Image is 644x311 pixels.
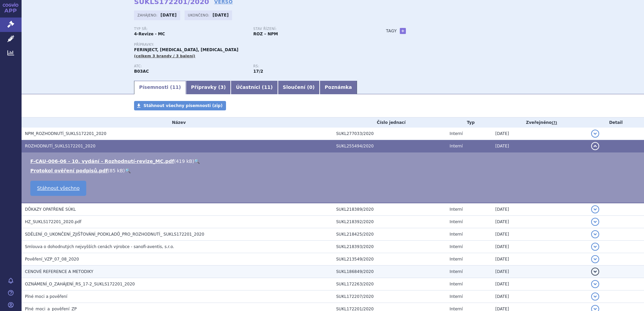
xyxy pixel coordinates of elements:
[492,278,588,290] td: [DATE]
[309,84,313,90] span: 0
[194,159,200,164] a: 🔍
[333,228,446,241] td: SUKL218425/2020
[30,158,637,165] li: ( )
[492,203,588,216] td: [DATE]
[25,282,135,286] span: OZNÁMENÍ_O_ZAHÁJENÍ_RS_17-2_SUKLS172201_2020
[333,253,446,266] td: SUKL213549/2020
[492,216,588,228] td: [DATE]
[450,131,463,136] span: Interní
[278,81,320,94] a: Sloučení (0)
[333,266,446,278] td: SUKL186849/2020
[22,117,333,128] th: Název
[25,131,106,136] span: NPM_ROZHODNUTÍ_SUKLS172201_2020
[492,290,588,303] td: [DATE]
[213,13,229,18] strong: [DATE]
[25,144,95,148] span: ROZHODNUTÍ_SUKLS172201_2020
[25,294,67,299] span: Plné moci a pověření
[333,278,446,290] td: SUKL172263/2020
[134,69,149,74] strong: ŽELEZO, PARENTERÁLNÍ PŘÍPRAVKY
[450,219,463,224] span: Interní
[264,84,270,90] span: 11
[134,64,247,68] p: ATC:
[25,207,76,212] span: DŮKAZY OPATŘENÉ SÚKL
[333,203,446,216] td: SUKL218389/2020
[446,117,492,128] th: Typ
[450,244,463,249] span: Interní
[125,168,131,173] a: 🔍
[134,27,247,31] p: Typ SŘ:
[591,218,599,226] button: detail
[492,128,588,140] td: [DATE]
[188,12,211,18] span: Ukončeno:
[591,142,599,150] button: detail
[333,216,446,228] td: SUKL218392/2020
[450,294,463,299] span: Interní
[25,232,204,237] span: SDĚLENÍ_O_UKONČENÍ_ZJIŠŤOVÁNÍ_PODKLADŮ_PRO_ROZHODNUTÍ_ SUKLS172201_2020
[253,32,278,36] strong: ROZ – NPM
[134,32,165,36] strong: 4-Revize - MC
[161,13,177,18] strong: [DATE]
[386,27,397,35] h3: Tagy
[333,290,446,303] td: SUKL172207/2020
[253,27,366,31] p: Stav řízení:
[450,282,463,286] span: Interní
[143,103,223,108] span: Stáhnout všechny písemnosti (zip)
[450,232,463,237] span: Interní
[253,64,366,68] p: RS:
[591,130,599,138] button: detail
[591,255,599,263] button: detail
[333,241,446,253] td: SUKL218393/2020
[109,168,123,173] span: 85 kB
[320,81,357,94] a: Poznámka
[591,205,599,213] button: detail
[134,47,238,52] span: FERINJECT, [MEDICAL_DATA], [MEDICAL_DATA]
[492,266,588,278] td: [DATE]
[137,12,159,18] span: Zahájeno:
[492,228,588,241] td: [DATE]
[172,84,179,90] span: 11
[30,167,637,174] li: ( )
[253,69,263,74] strong: léčiva k terapii anémií, trojmocné železo, parent.
[450,144,463,148] span: Interní
[333,117,446,128] th: Číslo jednací
[591,280,599,288] button: detail
[25,244,174,249] span: Smlouva o dohodnutých nejvyšších cenách výrobce - sanofi-aventis, s.r.o.
[591,243,599,251] button: detail
[492,117,588,128] th: Zveřejněno
[134,54,195,58] span: (celkem 3 brandy / 3 balení)
[220,84,224,90] span: 3
[333,128,446,140] td: SUKL277033/2020
[333,140,446,152] td: SUKL255494/2020
[588,117,644,128] th: Detail
[492,241,588,253] td: [DATE]
[492,140,588,152] td: [DATE]
[176,159,192,164] span: 419 kB
[134,101,226,110] a: Stáhnout všechny písemnosti (zip)
[591,292,599,301] button: detail
[134,43,373,47] p: Přípravky:
[134,81,186,94] a: Písemnosti (11)
[30,168,108,173] a: Protokol ověření podpisů.pdf
[25,219,81,224] span: HZ_SUKLS172201_2020.pdf
[25,269,93,274] span: CENOVÉ REFERENCE A METODIKY
[30,159,174,164] a: F-CAU-006-06 - 10. vydání - Rozhodnutí-revize_MC.pdf
[591,230,599,238] button: detail
[450,269,463,274] span: Interní
[552,120,557,125] abbr: (?)
[591,268,599,276] button: detail
[450,207,463,212] span: Interní
[25,257,79,262] span: Pověření_VZP_07_08_2020
[492,253,588,266] td: [DATE]
[30,181,86,196] a: Stáhnout všechno
[400,28,406,34] a: +
[186,81,231,94] a: Přípravky (3)
[450,257,463,262] span: Interní
[231,81,278,94] a: Účastníci (11)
